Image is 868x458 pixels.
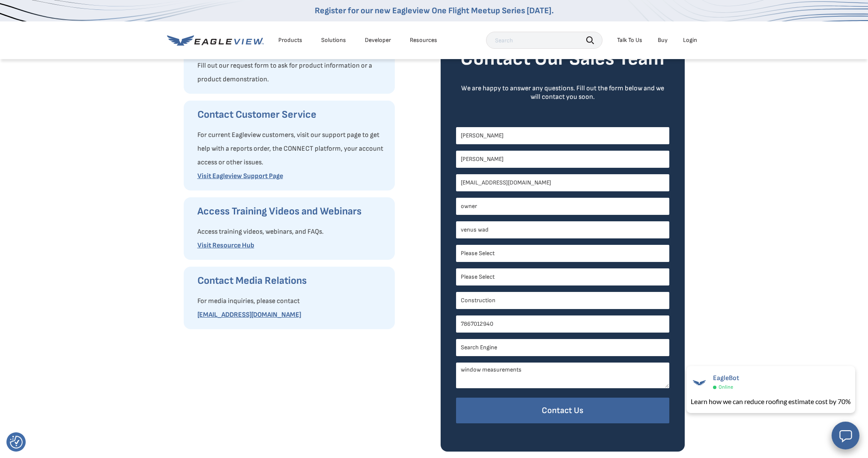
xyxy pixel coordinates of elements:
h3: Contact Media Relations [197,274,386,288]
span: Online [719,384,733,390]
p: For media inquiries, please contact [197,294,386,308]
a: Register for our new Eagleview One Flight Meetup Series [DATE]. [315,6,554,16]
div: Talk To Us [617,36,642,44]
a: [EMAIL_ADDRESS][DOMAIN_NAME] [197,311,301,319]
p: Access training videos, webinars, and FAQs. [197,225,386,239]
button: Consent Preferences [10,436,23,449]
textarea: window measurements [456,363,669,388]
button: Open chat window [832,422,859,449]
img: Revisit consent button [10,436,23,449]
a: Buy [658,36,668,44]
div: Solutions [321,36,346,44]
a: Developer [365,36,391,44]
div: Learn how we can reduce roofing estimate cost by 70% [691,396,851,407]
p: Fill out our request form to ask for product information or a product demonstration. [197,59,386,86]
div: Products [278,36,302,44]
div: We are happy to answer any questions. Fill out the form below and we will contact you soon. [456,84,669,101]
input: Search [486,32,603,49]
div: Login [683,36,697,44]
input: Contact Us [456,398,669,424]
h3: Access Training Videos and Webinars [197,205,386,218]
a: Visit Eagleview Support Page [197,172,283,180]
img: EagleBot [691,374,708,391]
span: EagleBot [713,374,739,382]
a: Visit Resource Hub [197,241,254,250]
div: Resources [410,36,437,44]
p: For current Eagleview customers, visit our support page to get help with a reports order, the CON... [197,128,386,170]
h3: Contact Customer Service [197,108,386,122]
